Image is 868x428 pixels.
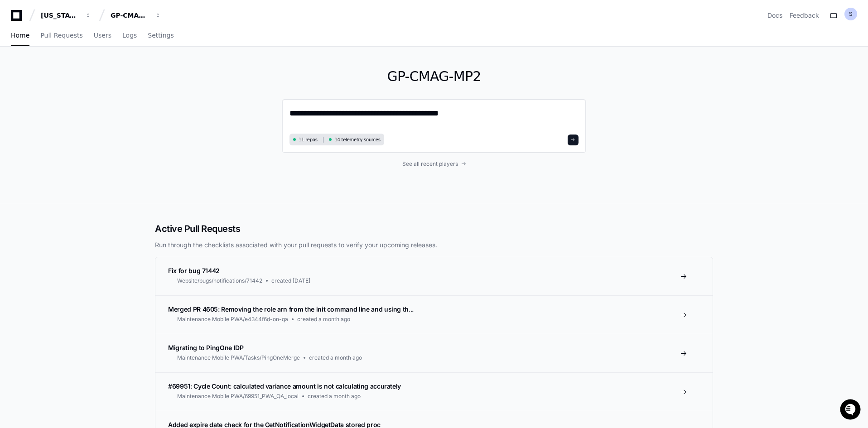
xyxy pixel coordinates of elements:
[177,393,299,400] span: Maintenance Mobile PWA/69951_PWA_QA_local
[111,11,149,20] div: GP-CMAG-MP2
[334,136,380,143] span: 14 telemetry sources
[767,11,782,20] a: Docs
[154,70,165,81] button: Start new chat
[299,136,318,143] span: 11 repos
[308,393,361,400] span: created a month ago
[9,67,25,84] img: 1736555170064-99ba0984-63c1-480f-8ee9-699278ef63ed
[40,33,82,38] span: Pull Requests
[148,33,174,38] span: Settings
[31,77,118,84] div: We're offline, we'll be back soon
[168,382,401,390] span: #69951: Cycle Count: calculated variance amount is not calculating accurately
[107,7,165,24] button: GP-CMAG-MP2
[9,9,27,27] img: PlayerZero
[9,36,165,51] div: Welcome
[168,267,220,274] span: Fix for bug 71442
[309,354,362,361] span: created a month ago
[31,67,149,77] div: Start new chat
[11,25,29,46] a: Home
[297,316,350,323] span: created a month ago
[155,222,713,235] h2: Active Pull Requests
[155,295,713,334] a: Merged PR 4605: Removing the role arn from the init command line and using th...Maintenance Mobil...
[402,160,458,168] span: See all recent players
[37,7,95,24] button: [US_STATE] Pacific
[11,33,29,38] span: Home
[155,334,713,372] a: Migrating to PingOne IDPMaintenance Mobile PWA/Tasks/PingOneMergecreated a month ago
[168,305,414,313] span: Merged PR 4605: Removing the role arn from the init command line and using th...
[790,11,819,20] button: Feedback
[282,160,586,168] a: See all recent players
[839,398,863,423] iframe: Open customer support
[41,11,80,20] div: [US_STATE] Pacific
[849,10,853,18] h1: S
[844,8,857,20] button: S
[177,277,262,284] span: Website/bugs/notifications/71442
[122,33,137,38] span: Logs
[94,25,111,46] a: Users
[155,240,713,250] p: Run through the checklists associated with your pull requests to verify your upcoming releases.
[40,25,82,46] a: Pull Requests
[155,257,713,295] a: Fix for bug 71442Website/bugs/notifications/71442created [DATE]
[282,68,586,85] h1: GP-CMAG-MP2
[177,354,300,361] span: Maintenance Mobile PWA/Tasks/PingOneMerge
[271,277,310,284] span: created [DATE]
[177,316,288,323] span: Maintenance Mobile PWA/e4344f6d-on-qa
[155,372,713,411] a: #69951: Cycle Count: calculated variance amount is not calculating accuratelyMaintenance Mobile P...
[94,33,111,38] span: Users
[148,25,174,46] a: Settings
[64,95,110,102] a: Powered byPylon
[90,95,110,102] span: Pylon
[122,25,137,46] a: Logs
[168,344,244,351] span: Migrating to PingOne IDP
